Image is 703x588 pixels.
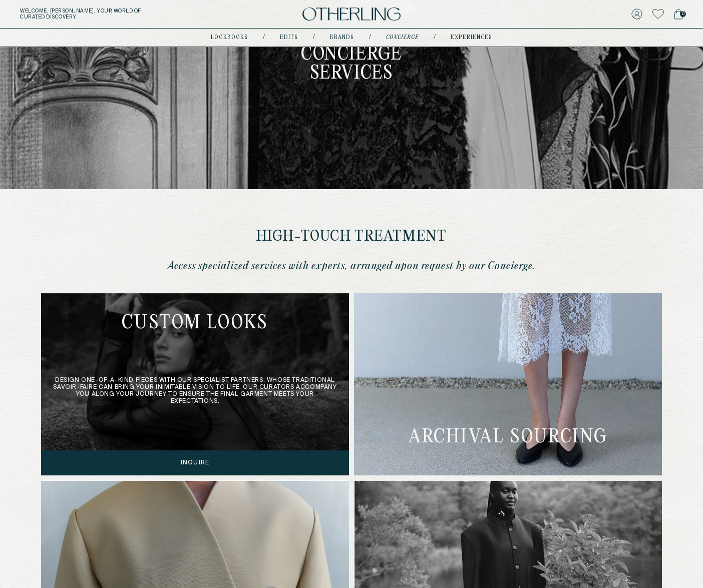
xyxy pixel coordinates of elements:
h1: Concierge Services [258,46,445,83]
span: 0 [680,11,686,17]
div: / [434,34,436,42]
h2: High-touch treatment [156,229,547,245]
a: experiences [451,35,492,40]
a: concierge [386,35,419,40]
a: Edits [280,35,298,40]
div: / [263,34,265,42]
img: logo [302,8,401,21]
div: / [313,34,315,42]
div: / [369,34,371,42]
p: Access specialized services with experts, arranged upon request by our Concierge. [156,260,547,273]
h5: Welcome, [PERSON_NAME] . Your world of curated discovery. [20,8,219,20]
a: Brands [330,35,354,40]
a: lookbooks [211,35,248,40]
div: Design one-of-a-kind pieces with our specialist partners, whose traditional savoir-faire can brin... [41,293,349,475]
a: 0 [674,7,683,21]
